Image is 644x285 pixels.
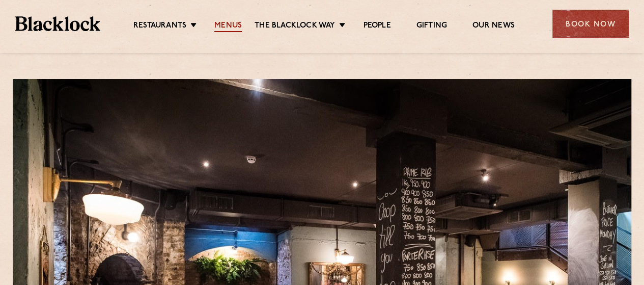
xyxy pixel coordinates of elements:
div: Book Now [552,10,629,38]
a: People [363,21,390,32]
img: BL_Textured_Logo-footer-cropped.svg [15,16,100,31]
a: Gifting [416,21,447,32]
a: Our News [472,21,515,32]
a: The Blacklock Way [255,21,335,32]
a: Menus [214,21,242,32]
a: Restaurants [133,21,186,32]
